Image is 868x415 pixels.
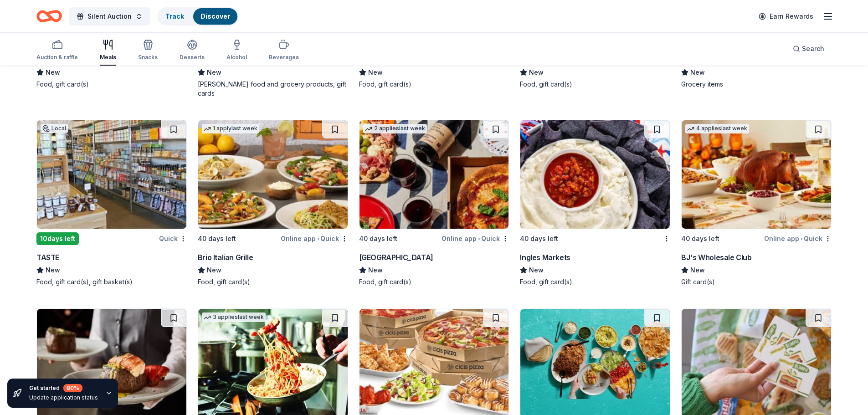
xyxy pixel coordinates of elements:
div: 10 days left [36,232,79,245]
a: Image for North Italia2 applieslast week40 days leftOnline app•Quick[GEOGRAPHIC_DATA]NewFood, gif... [359,120,509,287]
div: Online app Quick [764,233,832,244]
span: New [529,67,544,78]
div: 40 days left [681,233,719,244]
a: Image for Brio Italian Grille1 applylast week40 days leftOnline app•QuickBrio Italian GrilleNewFo... [198,120,348,287]
div: Quick [159,233,187,244]
span: New [207,265,221,276]
div: Meals [100,54,116,61]
img: Image for TASTE [37,120,186,229]
div: Local [41,124,68,133]
span: New [207,67,221,78]
button: Alcohol [226,36,247,66]
img: Image for Ingles Markets [520,120,670,229]
span: New [690,265,705,276]
div: BJ's Wholesale Club [681,252,751,263]
div: 1 apply last week [202,124,259,133]
span: New [368,67,383,78]
div: Food, gift card(s) [36,80,187,89]
div: Brio Italian Grille [198,252,253,263]
a: Image for Ingles Markets40 days leftIngles MarketsNewFood, gift card(s) [520,120,670,287]
div: Food, gift card(s) [359,277,509,287]
div: Gift card(s) [681,277,832,287]
div: Grocery items [681,80,832,89]
div: Ingles Markets [520,252,570,263]
button: Search [786,40,832,58]
button: Meals [100,36,116,66]
div: 2 applies last week [363,124,427,133]
button: TrackDiscover [157,7,238,26]
div: 40 days left [520,233,558,244]
a: Home [36,5,62,27]
div: Alcohol [226,54,247,61]
div: Food, gift card(s) [198,277,348,287]
div: Online app Quick [281,233,348,244]
img: Image for North Italia [360,120,509,229]
span: New [690,67,705,78]
div: Food, gift card(s) [359,80,509,89]
div: [PERSON_NAME] food and grocery products, gift cards [198,80,348,98]
span: Search [802,43,824,54]
a: Track [165,12,184,20]
span: • [801,235,802,242]
div: 40 days left [198,233,236,244]
div: Desserts [180,54,205,61]
button: Desserts [180,36,205,66]
span: New [529,265,544,276]
span: New [46,67,60,78]
a: Discover [200,12,230,20]
img: Image for Brio Italian Grille [198,120,348,229]
button: Auction & raffle [36,36,78,66]
button: Silent Auction [69,7,150,26]
span: • [317,235,319,242]
div: 40 days left [359,233,397,244]
a: Image for BJ's Wholesale Club4 applieslast week40 days leftOnline app•QuickBJ's Wholesale ClubNew... [681,120,832,287]
span: New [46,265,60,276]
div: Online app Quick [442,233,509,244]
span: Silent Auction [87,11,132,22]
div: Auction & raffle [36,54,78,61]
div: Food, gift card(s), gift basket(s) [36,277,187,287]
img: Image for BJ's Wholesale Club [682,120,831,229]
a: Earn Rewards [753,8,819,25]
div: Get started [29,384,98,392]
button: Beverages [269,36,299,66]
div: Update application status [29,394,98,401]
button: Snacks [138,36,158,66]
span: New [368,265,383,276]
div: Food, gift card(s) [520,80,670,89]
div: TASTE [36,252,59,263]
div: 4 applies last week [685,124,749,133]
div: Food, gift card(s) [520,277,670,287]
div: Beverages [269,54,299,61]
div: 3 applies last week [202,313,266,322]
div: 80 % [63,384,82,392]
div: [GEOGRAPHIC_DATA] [359,252,433,263]
a: Image for TASTELocal10days leftQuickTASTENewFood, gift card(s), gift basket(s) [36,120,187,287]
span: • [478,235,480,242]
div: Snacks [138,54,158,61]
